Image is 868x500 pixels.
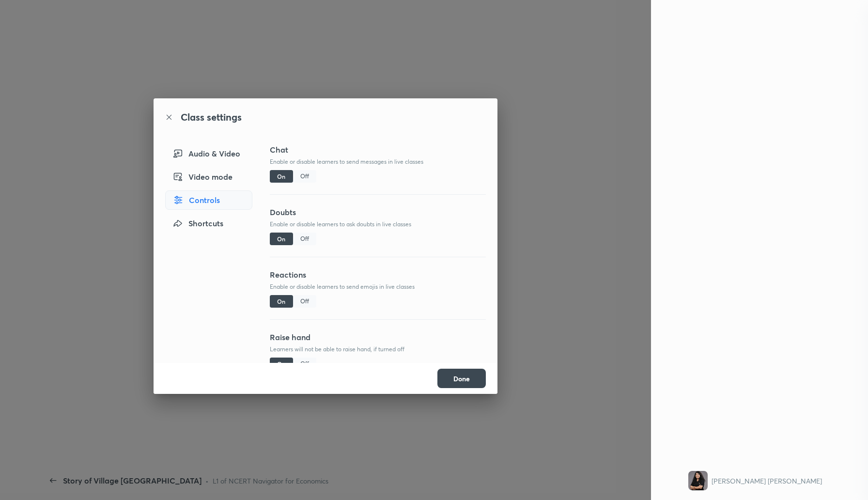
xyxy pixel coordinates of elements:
[270,331,486,343] h3: Raise hand
[165,167,252,187] div: Video mode
[293,170,316,183] div: Off
[270,220,486,229] p: Enable or disable learners to ask doubts in live classes
[270,345,486,354] p: Learners will not be able to raise hand, if turned off
[270,282,486,291] p: Enable or disable learners to send emojis in live classes
[165,190,252,210] div: Controls
[270,269,486,281] h3: Reactions
[270,144,486,156] h3: Chat
[293,233,316,245] div: Off
[712,476,822,486] div: [PERSON_NAME] [PERSON_NAME]
[165,144,252,163] div: Audio & Video
[270,233,293,245] div: On
[270,157,486,166] p: Enable or disable learners to send messages in live classes
[293,295,316,308] div: Off
[270,358,293,370] div: On
[270,170,293,183] div: On
[181,110,242,125] h2: Class settings
[437,369,486,388] button: Done
[293,358,316,370] div: Off
[270,206,486,218] h3: Doubts
[270,295,293,308] div: On
[165,214,252,233] div: Shortcuts
[688,471,708,490] img: 5a77a23054704c85928447797e7c5680.jpg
